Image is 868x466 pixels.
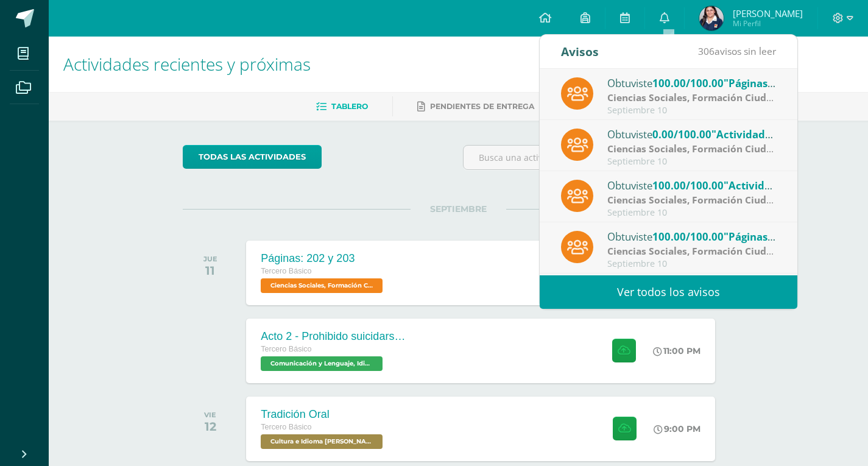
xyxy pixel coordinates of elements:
[653,345,700,356] div: 11:00 PM
[607,177,777,193] div: Obtuviste en
[261,356,383,371] span: Comunicación y Lenguaje, Idioma Español 'B'
[316,97,368,116] a: Tablero
[654,423,700,434] div: 9:00 PM
[607,259,777,269] div: Septiembre 10
[607,105,777,116] div: Septiembre 10
[652,230,724,244] span: 100.00/100.00
[607,208,777,218] div: Septiembre 10
[733,7,803,19] span: [PERSON_NAME]
[607,228,777,244] div: Obtuviste en
[261,267,311,275] span: Tercero Básico
[652,178,724,192] span: 100.00/100.00
[261,423,311,431] span: Tercero Básico
[203,255,217,263] div: JUE
[261,278,383,293] span: Ciencias Sociales, Formación Ciudadana e Interculturalidad 'B'
[204,419,216,434] div: 12
[652,76,724,90] span: 100.00/100.00
[698,44,776,58] span: avisos sin leer
[540,275,797,309] a: Ver todos los avisos
[203,263,217,278] div: 11
[63,52,311,76] span: Actividades recientes y próximas
[261,252,386,265] div: Páginas: 202 y 203
[417,97,534,116] a: Pendientes de entrega
[607,75,777,91] div: Obtuviste en
[261,408,386,421] div: Tradición Oral
[699,6,724,30] img: 468d480965355e6e2d485c634cf78fc0.png
[561,35,599,68] div: Avisos
[607,142,777,156] div: | Zona
[411,203,506,214] span: SEPTIEMBRE
[607,126,777,142] div: Obtuviste en
[464,146,733,169] input: Busca una actividad próxima aquí...
[607,91,777,105] div: | Zona
[607,157,777,167] div: Septiembre 10
[430,102,534,111] span: Pendientes de entrega
[652,127,711,141] span: 0.00/100.00
[261,434,383,449] span: Cultura e Idioma Maya Garífuna o Xinca 'B'
[331,102,368,111] span: Tablero
[607,193,777,207] div: | Zona
[261,345,311,353] span: Tercero Básico
[733,18,803,29] span: Mi Perfil
[261,330,407,343] div: Acto 2 - Prohibido suicidarse en primavera
[204,411,216,419] div: VIE
[698,44,715,58] span: 306
[183,145,322,169] a: todas las Actividades
[607,244,777,258] div: | Zona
